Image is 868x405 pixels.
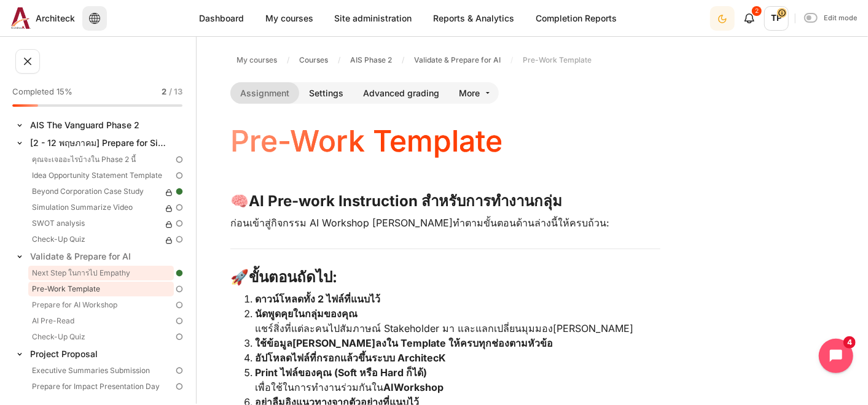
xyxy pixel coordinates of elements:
[28,314,174,328] a: AI Pre-Read
[28,379,174,394] a: Prepare for Impact Presentation Day
[737,6,762,31] div: Show notification window with 2 new notifications
[174,234,185,245] img: To do
[230,82,299,104] a: Assignment
[326,6,421,30] a: Site administration
[255,293,380,305] strong: ดาวน์โหลดทั้ง 2 ไฟล์ที่แนบไว้
[28,200,162,215] a: Simulation Summarize Video
[299,82,353,104] a: Settings
[14,137,26,149] span: Collapse
[12,83,187,119] a: Completed 15% 2 / 13
[414,55,501,66] span: Validate & Prepare for AI
[28,266,174,280] a: Next Step ในการไป Empathy
[28,216,162,231] a: SWOT analysis
[28,363,174,378] a: Executive Summaries Submission
[14,119,26,131] span: Collapse
[28,298,174,312] a: Prepare for AI Workshop
[255,352,446,364] strong: อัปโหลดไฟล์ที่กรอกแล้วขึ้นระบบ ArchitecK
[711,6,733,31] div: Dark Mode
[28,345,174,362] a: Project Proposal
[174,202,185,213] img: To do
[174,331,185,342] img: To do
[255,306,660,336] p: แชร์สิ่งที่แต่ละคนไปสัมภาษณ์ Stakeholder มา และแลกเปลี่ยนมุมมอง[PERSON_NAME]
[28,184,162,199] a: Beyond Corporation Case Study
[28,282,174,296] a: Pre-Work Template
[255,307,358,320] strong: นัดพูดคุยในกลุ่มของคุณ
[230,215,660,230] p: ก่อนเข้าสู่กิจกรรม AI Workshop [PERSON_NAME]ทำตามขั้นตอนด้านล่างนี้ให้ครบถ้วน:
[6,7,75,29] a: Architeck Architeck
[11,7,31,29] img: Architeck
[230,125,502,158] h4: Pre-Work Template
[174,170,185,181] img: To do
[28,330,174,344] a: Check-Up Quiz
[255,365,660,395] p: เพื่อใช้ในการทำงานร่วมกันใน
[162,86,166,98] span: 2
[12,86,72,98] span: Completed 15%
[237,55,277,66] span: My courses
[523,55,592,66] span: Pre-Work Template
[174,315,185,326] img: To do
[169,86,182,98] span: / 13
[174,186,185,197] img: Done
[174,154,185,165] img: To do
[394,381,444,393] strong: Workshop
[28,117,174,133] a: AIS The Vanguard Phase 2
[383,381,394,393] strong: AI
[345,53,397,67] a: AIS Phase 2
[350,55,392,66] span: AIS Phase 2
[28,232,162,247] a: Check-Up Quiz
[249,268,337,286] strong: ขั้นตอนถัดไป:
[174,381,185,392] img: To do
[174,218,185,229] img: To do
[256,6,323,30] a: My courses
[255,366,427,379] strong: Print ไฟล์ของคุณ (Soft หรือ Hard ก็ได้)
[518,53,596,67] a: Pre-Work Template
[174,299,185,310] img: To do
[190,6,253,30] a: Dashboard
[449,82,499,104] a: More
[710,6,735,31] button: Light Mode Dark Mode
[764,6,789,31] a: User menu
[174,268,185,279] img: Done
[28,168,174,183] a: Idea Opportunity Statement Template
[230,191,660,210] h3: 🧠
[174,365,185,376] img: To do
[28,152,174,167] a: คุณจะเจออะไรบ้างใน Phase 2 นี้
[14,250,26,263] span: Collapse
[752,6,762,16] div: 2
[230,268,660,287] h3: 🚀
[526,6,626,30] a: Completion Reports
[249,192,562,210] strong: AI Pre-work Instruction สำหรับการทำงานกลุ่ม
[12,104,38,107] div: 15%
[299,55,328,66] span: Courses
[232,53,282,67] a: My courses
[28,134,174,151] a: [2 - 12 พฤษภาคม] Prepare for Simulation
[409,53,506,67] a: Validate & Prepare for AI
[294,53,333,67] a: Courses
[764,6,789,31] span: TP
[14,348,26,360] span: Collapse
[82,6,107,31] button: Languages
[174,283,185,295] img: To do
[353,82,449,104] a: Advanced grading
[28,248,174,264] a: Validate & Prepare for AI
[255,337,553,349] strong: ใช้ข้อมูล[PERSON_NAME]ลงใน Template ให้ครบทุกช่องตามหัวข้อ
[230,50,834,70] nav: Navigation bar
[424,6,523,30] a: Reports & Analytics
[36,12,75,25] span: Architeck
